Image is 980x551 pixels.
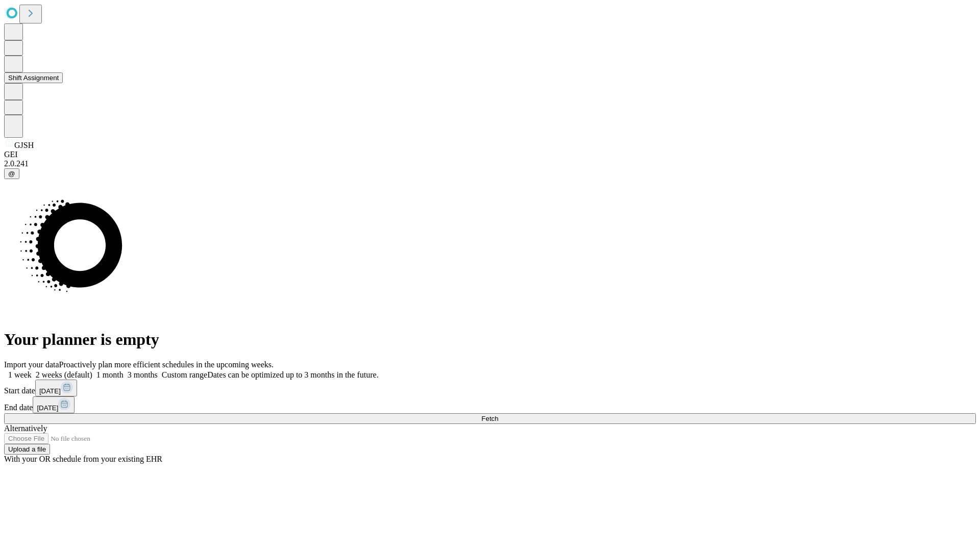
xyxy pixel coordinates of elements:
[8,170,15,178] span: @
[96,370,124,379] span: 1 month
[4,360,59,369] span: Import your data
[4,330,976,349] h1: Your planner is empty
[4,380,976,396] div: Start date
[4,168,19,179] button: @
[4,159,976,168] div: 2.0.241
[481,415,498,422] span: Fetch
[35,380,77,396] button: [DATE]
[33,396,75,413] button: [DATE]
[4,444,50,455] button: Upload a file
[162,370,207,379] span: Custom range
[4,150,976,159] div: GEI
[128,370,158,379] span: 3 months
[4,455,162,463] span: With your OR schedule from your existing EHR
[4,424,47,433] span: Alternatively
[37,404,58,412] span: [DATE]
[14,141,34,149] span: GJSH
[8,370,32,379] span: 1 week
[4,413,976,424] button: Fetch
[207,370,378,379] span: Dates can be optimized up to 3 months in the future.
[59,360,274,369] span: Proactively plan more efficient schedules in the upcoming weeks.
[39,387,61,395] span: [DATE]
[36,370,92,379] span: 2 weeks (default)
[4,72,63,83] button: Shift Assignment
[4,396,976,413] div: End date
